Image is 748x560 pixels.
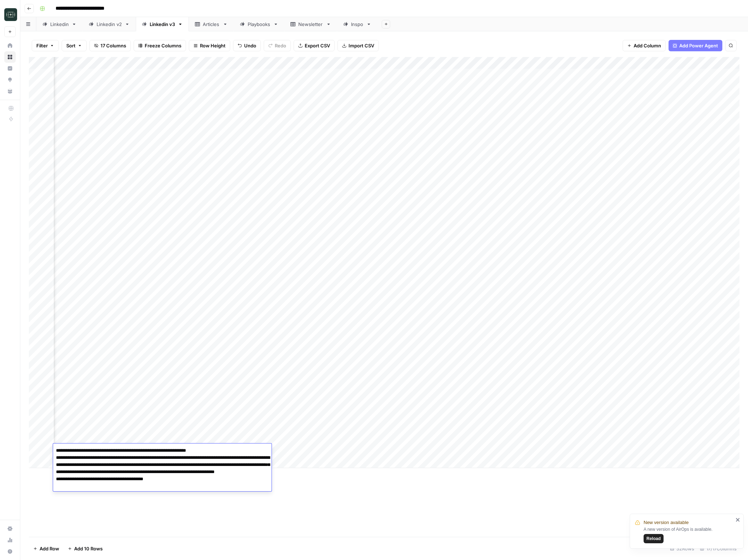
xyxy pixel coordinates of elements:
[284,17,337,31] a: Newsletter
[294,40,335,51] button: Export CSV
[100,42,126,49] span: 17 Columns
[4,546,16,557] button: Help + Support
[275,42,286,49] span: Redo
[244,42,256,49] span: Undo
[351,21,363,28] div: Inspo
[136,17,189,31] a: Linkedin v3
[36,17,83,31] a: Linkedin
[40,545,59,552] span: Add Row
[646,535,661,542] span: Reload
[83,17,136,31] a: Linkedin v2
[145,42,181,49] span: Freeze Columns
[248,21,270,28] div: Playbooks
[32,40,59,51] button: Filter
[233,40,261,51] button: Undo
[4,63,16,74] a: Insights
[337,17,377,31] a: Inspo
[669,40,722,51] button: Add Power Agent
[4,8,17,21] img: Catalyst Logo
[264,40,291,51] button: Redo
[29,543,63,554] button: Add Row
[644,519,688,526] span: New version available
[134,40,186,51] button: Freeze Columns
[63,543,107,554] button: Add 10 Rows
[337,40,379,51] button: Import CSV
[349,42,374,49] span: Import CSV
[736,517,741,523] button: close
[667,543,697,554] div: 32 Rows
[4,6,16,24] button: Workspace: Catalyst
[644,534,664,543] button: Reload
[697,543,739,554] div: 17/17 Columns
[36,42,48,49] span: Filter
[644,526,733,543] div: A new version of AirOps is available.
[234,17,284,31] a: Playbooks
[189,17,234,31] a: Articles
[203,21,220,28] div: Articles
[74,545,103,552] span: Add 10 Rows
[200,42,226,49] span: Row Height
[50,21,69,28] div: Linkedin
[634,42,661,49] span: Add Column
[4,85,16,97] a: Your Data
[4,523,16,534] a: Settings
[66,42,76,49] span: Sort
[4,40,16,51] a: Home
[89,40,131,51] button: 17 Columns
[305,42,330,49] span: Export CSV
[62,40,87,51] button: Sort
[4,74,16,85] a: Opportunities
[189,40,230,51] button: Row Height
[97,21,122,28] div: Linkedin v2
[150,21,175,28] div: Linkedin v3
[298,21,323,28] div: Newsletter
[4,534,16,546] a: Usage
[623,40,666,51] button: Add Column
[4,51,16,63] a: Browse
[679,42,718,49] span: Add Power Agent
